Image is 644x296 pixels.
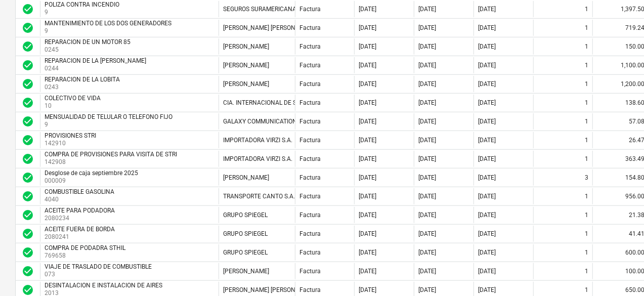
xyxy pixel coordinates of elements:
[585,6,588,13] div: 1
[22,246,34,259] span: check_circle
[22,3,34,15] div: La factura fue aprobada
[418,80,436,88] div: [DATE]
[478,249,496,256] div: [DATE]
[418,193,436,200] div: [DATE]
[22,265,34,277] span: check_circle
[585,99,588,106] div: 1
[418,137,436,144] div: [DATE]
[22,153,34,165] div: La factura fue aprobada
[478,80,496,88] div: [DATE]
[359,80,376,88] div: [DATE]
[22,40,34,53] span: check_circle
[585,286,588,293] div: 1
[22,190,34,202] span: check_circle
[585,249,588,256] div: 1
[22,40,34,53] div: La factura fue aprobada
[22,115,34,128] span: check_circle
[478,212,496,219] div: [DATE]
[418,249,436,256] div: [DATE]
[418,286,436,293] div: [DATE]
[478,6,496,13] div: [DATE]
[585,155,588,162] div: 1
[223,230,268,237] div: GRUPO SPIEGEL
[45,102,103,110] p: 10
[299,268,321,275] div: Factura
[45,151,177,158] div: COMPRA DE PROVISIONES PARA VISITA DE STRI
[22,172,34,184] div: La factura fue aprobada
[359,286,376,293] div: [DATE]
[22,97,34,109] div: La factura fue aprobada
[418,6,436,13] div: [DATE]
[359,212,376,219] div: [DATE]
[22,115,34,128] div: La factura fue aprobada
[22,22,34,34] span: check_circle
[22,190,34,202] div: La factura fue aprobada
[585,62,588,69] div: 1
[418,24,436,31] div: [DATE]
[585,80,588,88] div: 1
[45,177,140,185] p: 000009
[22,134,34,146] span: check_circle
[299,118,321,125] div: Factura
[223,286,317,293] div: [PERSON_NAME] [PERSON_NAME]
[478,230,496,237] div: [DATE]
[22,22,34,34] div: La factura fue aprobada
[22,59,34,71] span: check_circle
[45,233,117,241] p: 2080241
[359,230,376,237] div: [DATE]
[45,120,175,129] p: 9
[45,20,171,27] div: MANTENIMIENTO DE LOS DOS GENERADORES
[223,118,318,125] div: GALAXY COMMUNICATIONS CORP.
[418,99,436,106] div: [DATE]
[585,43,588,50] div: 1
[223,155,292,162] div: IMPORTADORA VIRZI S.A.
[45,76,120,83] div: REPARACION DE LA LOBITA
[45,83,122,92] p: 0243
[585,137,588,144] div: 1
[22,209,34,221] div: La factura fue aprobada
[45,251,127,260] p: 769658
[299,24,321,31] div: Factura
[45,195,116,204] p: 4040
[359,99,376,106] div: [DATE]
[22,246,34,259] div: La factura fue aprobada
[478,174,496,181] div: [DATE]
[45,158,179,166] p: 142908
[359,62,376,69] div: [DATE]
[22,134,34,146] div: La factura fue aprobada
[223,212,268,219] div: GRUPO SPIEGEL
[299,249,321,256] div: Factura
[22,153,34,165] span: check_circle
[22,78,34,90] div: La factura fue aprobada
[585,212,588,219] div: 1
[45,46,133,54] p: 0245
[418,62,436,69] div: [DATE]
[45,139,98,148] p: 142910
[22,284,34,296] span: check_circle
[299,212,321,219] div: Factura
[45,244,125,251] div: COMPRA DE PODADRA STHIL
[585,24,588,31] div: 1
[223,43,269,50] div: [PERSON_NAME]
[45,282,162,289] div: DESINTALACION E INSTALACION DE AIRES
[299,230,321,237] div: Factura
[45,263,152,270] div: VIAJE DE TRASLADO DE COMBUSTIBLE
[359,118,376,125] div: [DATE]
[418,43,436,50] div: [DATE]
[223,80,269,88] div: [PERSON_NAME]
[22,284,34,296] div: La factura fue aprobada
[585,118,588,125] div: 1
[418,268,436,275] div: [DATE]
[45,64,148,73] p: 0244
[478,268,496,275] div: [DATE]
[299,43,321,50] div: Factura
[22,209,34,221] span: check_circle
[22,265,34,277] div: La factura fue aprobada
[22,97,34,109] span: check_circle
[223,62,269,69] div: [PERSON_NAME]
[45,270,154,279] p: 073
[223,99,316,106] div: CIA. INTERNACIONAL DE SEGURO
[418,155,436,162] div: [DATE]
[45,57,146,64] div: REPARACION DE LA [PERSON_NAME]
[299,137,321,144] div: Factura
